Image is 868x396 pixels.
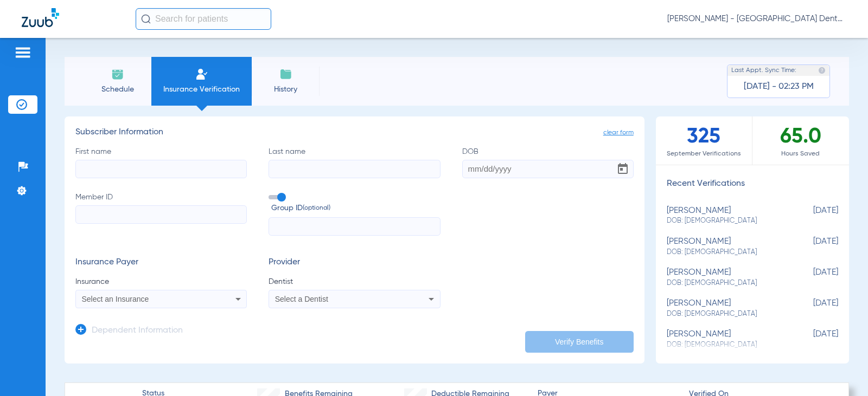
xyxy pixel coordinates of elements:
[784,298,838,319] span: [DATE]
[603,127,634,138] span: clear form
[667,309,784,319] span: DOB: [DEMOGRAPHIC_DATA]
[75,192,247,236] label: Member ID
[818,67,826,74] img: last sync help info
[784,237,838,257] span: [DATE]
[667,248,784,257] span: DOB: [DEMOGRAPHIC_DATA]
[612,158,634,180] button: Open calendar
[656,179,849,190] h3: Recent Verifications
[82,295,149,303] span: Select an Insurance
[75,160,247,178] input: First name
[269,257,440,268] h3: Provider
[75,127,634,138] h3: Subscriber Information
[784,329,838,349] span: [DATE]
[75,205,247,224] input: Member ID
[269,146,440,178] label: Last name
[279,68,292,81] img: History
[14,46,31,59] img: hamburger-icon
[656,116,752,165] div: 325
[75,257,247,268] h3: Insurance Payer
[752,148,849,159] span: Hours Saved
[667,206,784,226] div: [PERSON_NAME]
[303,203,330,214] small: (optional)
[667,268,784,288] div: [PERSON_NAME]
[667,298,784,319] div: [PERSON_NAME]
[667,216,784,226] span: DOB: [DEMOGRAPHIC_DATA]
[260,84,311,95] span: History
[752,116,849,165] div: 65.0
[275,295,328,303] span: Select a Dentist
[75,146,247,178] label: First name
[92,84,143,95] span: Schedule
[269,276,440,287] span: Dentist
[136,8,271,30] input: Search for patients
[462,160,634,178] input: DOBOpen calendar
[656,148,752,159] span: September Verifications
[667,329,784,349] div: [PERSON_NAME]
[92,326,183,336] h3: Dependent Information
[75,276,247,287] span: Insurance
[525,331,634,353] button: Verify Benefits
[731,65,796,76] span: Last Appt. Sync Time:
[271,203,440,214] span: Group ID
[784,206,838,226] span: [DATE]
[744,81,814,92] span: [DATE] - 02:23 PM
[111,68,124,81] img: Schedule
[159,84,244,95] span: Insurance Verification
[462,146,634,178] label: DOB
[784,268,838,288] span: [DATE]
[269,160,440,178] input: Last name
[667,278,784,288] span: DOB: [DEMOGRAPHIC_DATA]
[195,68,208,81] img: Manual Insurance Verification
[141,14,151,24] img: Search Icon
[22,8,59,27] img: Zuub Logo
[667,237,784,257] div: [PERSON_NAME]
[667,14,846,24] span: [PERSON_NAME] - [GEOGRAPHIC_DATA] Dental Care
